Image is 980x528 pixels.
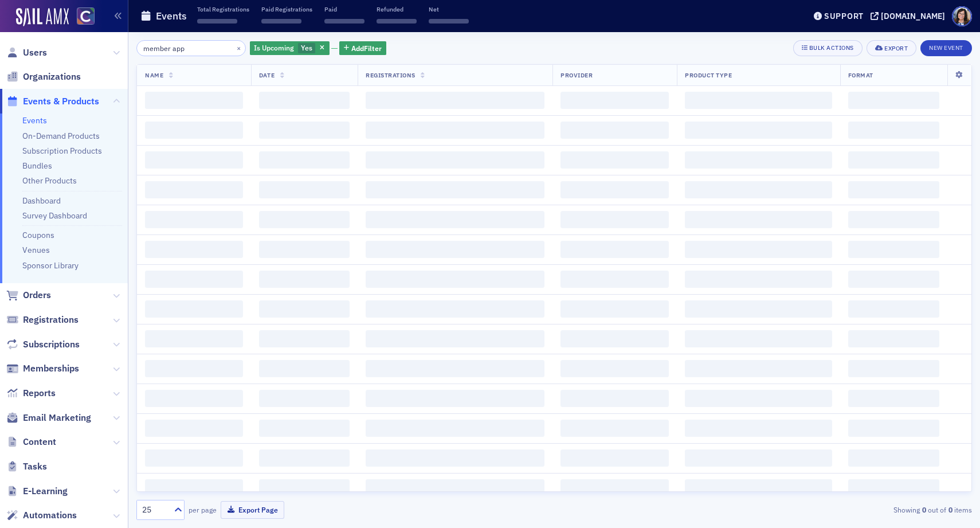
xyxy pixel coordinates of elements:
[145,420,243,437] span: ‌
[23,338,80,351] span: Subscriptions
[22,210,87,221] a: Survey Dashboard
[259,92,350,109] span: ‌
[145,300,243,318] span: ‌
[6,314,79,326] a: Registrations
[848,92,939,109] span: ‌
[366,211,544,228] span: ‌
[77,7,95,25] img: SailAMX
[685,360,832,377] span: ‌
[848,71,873,79] span: Format
[685,300,832,318] span: ‌
[920,42,972,52] a: New Event
[560,241,669,258] span: ‌
[351,43,382,53] span: Add Filter
[848,390,939,407] span: ‌
[848,271,939,288] span: ‌
[366,271,544,288] span: ‌
[946,504,954,515] strong: 0
[560,181,669,198] span: ‌
[142,504,167,516] div: 25
[920,504,928,515] strong: 0
[685,71,732,79] span: Product Type
[848,151,939,169] span: ‌
[22,115,47,126] a: Events
[259,181,350,198] span: ‌
[23,436,56,448] span: Content
[6,509,77,522] a: Automations
[366,92,544,109] span: ‌
[259,211,350,228] span: ‌
[22,161,52,171] a: Bundles
[560,330,669,347] span: ‌
[6,289,51,302] a: Orders
[952,6,972,26] span: Profile
[339,41,386,56] button: AddFilter
[259,360,350,377] span: ‌
[6,485,68,498] a: E-Learning
[145,449,243,467] span: ‌
[685,241,832,258] span: ‌
[22,230,54,240] a: Coupons
[145,122,243,139] span: ‌
[145,241,243,258] span: ‌
[250,41,330,56] div: Yes
[23,509,77,522] span: Automations
[366,479,544,496] span: ‌
[145,330,243,347] span: ‌
[6,387,56,400] a: Reports
[366,390,544,407] span: ‌
[366,122,544,139] span: ‌
[848,211,939,228] span: ‌
[23,485,68,498] span: E-Learning
[560,449,669,467] span: ‌
[429,19,469,24] span: ‌
[871,12,949,20] button: [DOMAIN_NAME]
[366,449,544,467] span: ‌
[324,5,364,13] p: Paid
[259,122,350,139] span: ‌
[560,360,669,377] span: ‌
[701,504,972,515] div: Showing out of items
[23,362,79,375] span: Memberships
[259,420,350,437] span: ‌
[197,5,249,13] p: Total Registrations
[259,271,350,288] span: ‌
[560,390,669,407] span: ‌
[16,8,69,26] a: SailAMX
[22,260,79,271] a: Sponsor Library
[560,479,669,496] span: ‌
[259,330,350,347] span: ‌
[848,300,939,318] span: ‌
[156,9,187,23] h1: Events
[685,151,832,169] span: ‌
[145,360,243,377] span: ‌
[824,11,864,21] div: Support
[685,390,832,407] span: ‌
[259,71,275,79] span: Date
[920,40,972,56] button: New Event
[685,271,832,288] span: ‌
[685,479,832,496] span: ‌
[685,181,832,198] span: ‌
[884,45,908,52] div: Export
[23,412,91,424] span: Email Marketing
[366,330,544,347] span: ‌
[6,362,79,375] a: Memberships
[366,360,544,377] span: ‌
[366,241,544,258] span: ‌
[6,71,81,83] a: Organizations
[848,181,939,198] span: ‌
[848,241,939,258] span: ‌
[6,95,99,108] a: Events & Products
[145,151,243,169] span: ‌
[259,449,350,467] span: ‌
[23,460,47,473] span: Tasks
[685,420,832,437] span: ‌
[6,436,56,448] a: Content
[429,5,469,13] p: Net
[259,390,350,407] span: ‌
[560,300,669,318] span: ‌
[301,43,312,52] span: Yes
[685,211,832,228] span: ‌
[23,387,56,400] span: Reports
